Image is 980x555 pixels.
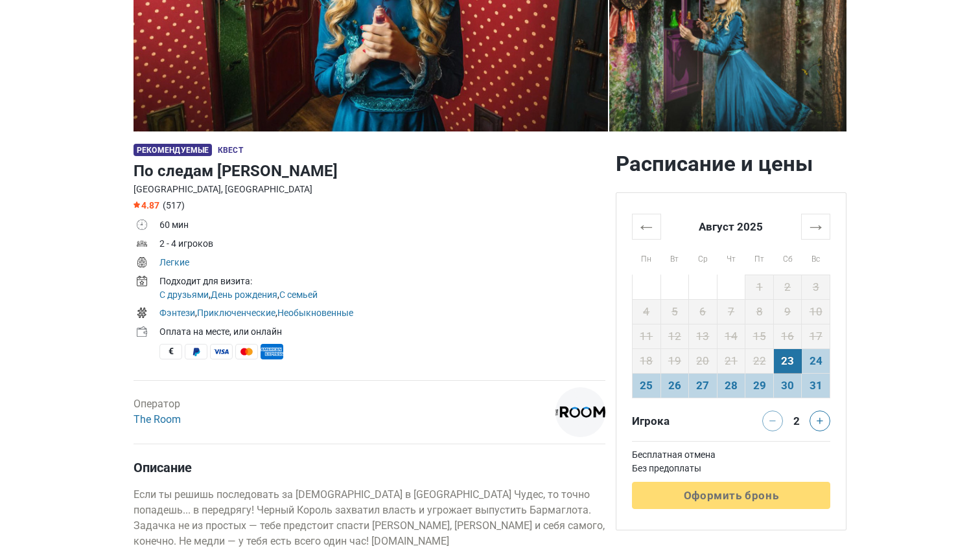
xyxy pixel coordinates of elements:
th: ← [633,214,661,239]
a: Легкие [159,257,189,267]
span: Рекомендуемые [134,144,212,156]
span: PayPal [185,344,207,359]
div: [GEOGRAPHIC_DATA], [GEOGRAPHIC_DATA] [134,183,605,196]
td: , , [159,305,605,324]
td: 17 [802,324,830,348]
td: 29 [745,373,774,398]
th: Вт [660,239,689,275]
td: 19 [660,348,689,373]
td: 60 мин [159,217,605,236]
td: 31 [802,373,830,398]
a: День рождения [211,289,277,300]
td: 7 [717,299,745,324]
img: 1c9ac0159c94d8d0l.png [555,387,605,437]
div: Подходит для визита: [159,275,605,288]
h1: По следам [PERSON_NAME] [134,159,605,183]
td: 21 [717,348,745,373]
th: Ср [689,239,717,275]
h4: Описание [134,460,605,475]
a: С семьей [279,289,318,300]
td: 2 [773,275,802,299]
td: Бесплатная отмена [632,448,830,462]
td: 15 [745,324,774,348]
td: 6 [689,299,717,324]
a: The Room [134,413,181,425]
td: 28 [717,373,745,398]
td: 26 [660,373,689,398]
span: Квест [218,146,243,155]
td: , , [159,273,605,305]
span: American Express [261,344,283,359]
a: Фэнтези [159,308,195,318]
a: Необыкновенные [277,308,353,318]
th: Вс [802,239,830,275]
th: Сб [773,239,802,275]
td: 22 [745,348,774,373]
td: 30 [773,373,802,398]
td: 9 [773,299,802,324]
td: 10 [802,299,830,324]
th: → [802,214,830,239]
a: Приключенческие [197,308,275,318]
div: 2 [789,411,804,429]
td: 25 [633,373,661,398]
th: Чт [717,239,745,275]
td: 12 [660,324,689,348]
th: Август 2025 [660,214,802,239]
span: MasterCard [235,344,258,359]
td: 2 - 4 игроков [159,236,605,255]
th: Пт [745,239,774,275]
a: С друзьями [159,289,209,300]
th: Пн [633,239,661,275]
div: Оператор [134,396,181,427]
img: Star [134,201,140,208]
td: 23 [773,348,802,373]
div: Игрока [627,411,731,431]
h2: Расписание и цены [616,151,846,177]
td: 4 [633,299,661,324]
div: Оплата на месте, или онлайн [159,325,605,339]
td: 5 [660,299,689,324]
td: 20 [689,348,717,373]
span: Visa [210,344,233,359]
span: 4.87 [134,200,159,210]
td: 16 [773,324,802,348]
td: 24 [802,348,830,373]
p: Если ты решишь последовать за [DEMOGRAPHIC_DATA] в [GEOGRAPHIC_DATA] Чудес, то точно попадешь... ... [134,487,605,549]
td: 14 [717,324,745,348]
td: 3 [802,275,830,299]
td: 1 [745,275,774,299]
td: 8 [745,299,774,324]
span: (517) [163,200,185,210]
td: 11 [633,324,661,348]
td: Без предоплаты [632,462,830,475]
td: 27 [689,373,717,398]
span: Наличные [159,344,182,359]
td: 13 [689,324,717,348]
td: 18 [633,348,661,373]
